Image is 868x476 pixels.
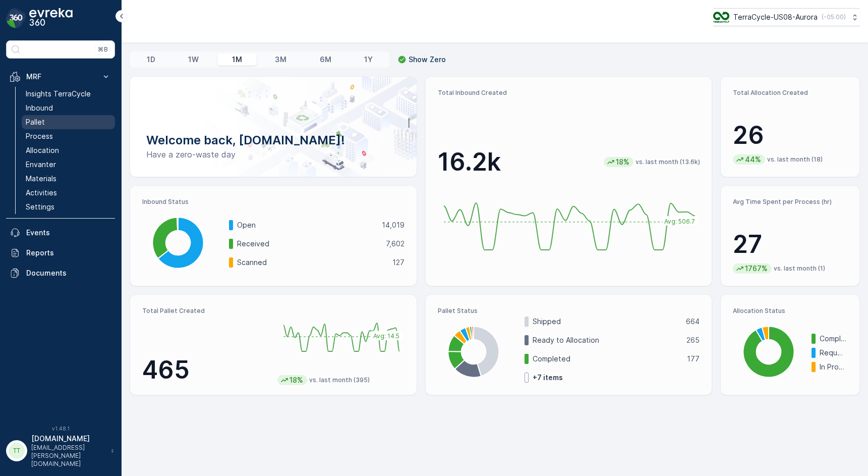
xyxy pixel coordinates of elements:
p: 1W [188,55,199,65]
img: image_ci7OI47.png [713,12,729,23]
p: Activities [26,188,57,198]
p: [EMAIL_ADDRESS][PERSON_NAME][DOMAIN_NAME] [31,444,106,468]
p: Pallet [26,117,45,127]
p: MRF [26,72,95,82]
p: Events [26,228,111,238]
a: Insights TerraCycle [22,87,115,101]
p: In Progress [820,362,847,372]
p: Total Inbound Created [438,89,700,97]
p: Total Allocation Created [733,89,847,97]
p: 1767% [744,263,769,274]
p: 3M [275,55,286,65]
p: Ready to Allocation [533,335,680,345]
p: 44% [744,154,762,165]
p: Inbound Status [142,198,404,206]
p: Reports [26,248,111,258]
p: 27 [733,229,847,259]
p: Shipped [533,316,680,327]
p: Received [237,239,379,249]
a: Activities [22,186,115,200]
p: Open [237,220,375,230]
p: Materials [26,174,56,184]
p: + 7 items [533,373,563,383]
p: 26 [733,120,847,150]
p: 18% [288,375,304,385]
p: Completed [533,354,681,364]
p: 14,019 [382,220,404,230]
a: Settings [22,200,115,214]
p: Allocation Status [733,307,847,315]
p: 18% [615,157,630,167]
a: Materials [22,172,115,186]
img: logo [6,8,26,28]
div: TT [9,443,25,459]
a: Reports [6,243,115,263]
p: Allocation [26,145,59,155]
p: TerraCycle-US08-Aurora [733,12,818,22]
p: Scanned [237,257,386,268]
p: Total Pallet Created [142,307,269,315]
p: Process [26,131,53,141]
p: Show Zero [409,55,446,65]
p: 1D [147,55,155,65]
a: Documents [6,263,115,283]
p: 177 [687,354,700,364]
p: Requested [820,348,847,358]
p: vs. last month (13.6k) [635,158,700,166]
p: Have a zero-waste day [146,148,400,161]
p: 1M [232,55,242,65]
p: Inbound [26,103,53,113]
p: Pallet Status [438,307,700,315]
a: Pallet [22,115,115,129]
p: Insights TerraCycle [26,89,91,99]
p: Welcome back, [DOMAIN_NAME]! [146,132,400,148]
p: vs. last month (1) [774,265,825,273]
p: Settings [26,202,54,212]
p: Envanter [26,160,56,170]
p: [DOMAIN_NAME] [31,434,106,444]
p: 465 [142,355,269,385]
img: logo_dark-DEwI_e13.png [29,8,73,28]
button: TerraCycle-US08-Aurora(-05:00) [713,8,860,26]
a: Allocation [22,143,115,157]
p: vs. last month (395) [309,376,370,384]
p: ⌘B [98,45,108,54]
p: ( -05:00 ) [822,13,846,21]
p: 7,602 [386,239,404,249]
p: Avg Time Spent per Process (hr) [733,198,847,206]
button: TT[DOMAIN_NAME][EMAIL_ADDRESS][PERSON_NAME][DOMAIN_NAME] [6,434,115,468]
p: 265 [686,335,700,345]
a: Inbound [22,101,115,115]
p: 16.2k [438,147,501,177]
a: Process [22,129,115,143]
p: vs. last month (18) [767,155,823,164]
a: Events [6,223,115,243]
p: Completed [820,334,847,344]
span: v 1.48.1 [6,426,115,432]
a: Envanter [22,157,115,172]
p: 1Y [364,55,373,65]
p: 664 [686,316,700,327]
button: MRF [6,67,115,87]
p: 6M [320,55,331,65]
p: 127 [392,257,404,268]
p: Documents [26,268,111,278]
